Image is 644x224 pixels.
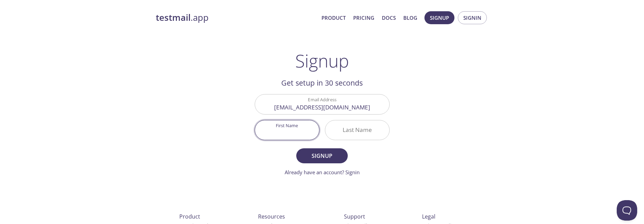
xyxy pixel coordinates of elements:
[424,11,454,24] button: Signup
[255,77,390,89] h2: Get setup in 30 seconds
[179,213,200,220] span: Product
[258,213,285,220] span: Resources
[321,13,346,22] a: Product
[403,13,417,22] a: Blog
[344,213,365,220] span: Support
[430,13,449,22] span: Signup
[422,213,435,220] span: Legal
[156,12,191,24] strong: testmail
[382,13,396,22] a: Docs
[458,11,487,24] button: Signin
[295,50,349,71] h1: Signup
[296,148,347,163] button: Signup
[304,151,340,161] span: Signup
[285,169,360,176] a: Already have an account? Signin
[617,200,637,221] iframe: Help Scout Beacon - Open
[156,12,316,24] a: testmail.app
[463,13,481,22] span: Signin
[353,13,374,22] a: Pricing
